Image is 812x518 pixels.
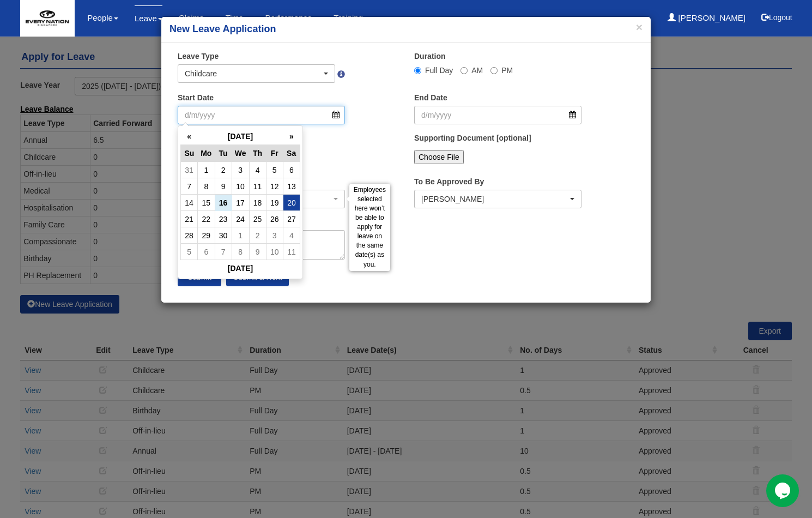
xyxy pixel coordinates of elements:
[266,195,283,211] td: 19
[181,162,198,178] td: 31
[198,178,215,195] td: 8
[249,195,266,211] td: 18
[766,474,801,507] iframe: chat widget
[232,195,249,211] td: 17
[198,211,215,227] td: 22
[198,195,215,211] td: 15
[425,66,453,75] span: Full Day
[232,211,249,227] td: 24
[232,227,249,244] td: 1
[414,51,446,62] label: Duration
[283,195,300,211] td: 20
[198,244,215,260] td: 6
[283,128,300,145] th: »
[266,211,283,227] td: 26
[178,51,219,62] label: Leave Type
[266,145,283,162] th: Fr
[215,195,232,211] td: 16
[414,106,581,124] input: d/m/yyyy
[414,150,464,164] input: Choose File
[414,132,531,143] label: Supporting Document [optional]
[283,145,300,162] th: Sa
[232,244,249,260] td: 8
[198,128,283,145] th: [DATE]
[414,190,581,208] button: Joshua Harris
[181,260,300,277] th: [DATE]
[215,145,232,162] th: Tu
[178,92,214,103] label: Start Date
[178,64,335,83] button: Childcare
[283,162,300,178] td: 6
[249,162,266,178] td: 4
[283,178,300,195] td: 13
[349,184,390,271] div: Employees selected here won’t be able to apply for leave on the same date(s) as you.
[215,227,232,244] td: 30
[169,23,276,34] b: New Leave Application
[471,66,483,75] span: AM
[249,227,266,244] td: 2
[198,162,215,178] td: 1
[181,145,198,162] th: Su
[283,211,300,227] td: 27
[232,178,249,195] td: 10
[181,244,198,260] td: 5
[249,211,266,227] td: 25
[215,211,232,227] td: 23
[185,68,322,79] div: Childcare
[414,92,447,103] label: End Date
[232,145,249,162] th: We
[414,176,484,187] label: To Be Approved By
[283,227,300,244] td: 4
[249,178,266,195] td: 11
[181,128,198,145] th: «
[266,244,283,260] td: 10
[178,106,345,124] input: d/m/yyyy
[421,194,568,204] div: [PERSON_NAME]
[215,178,232,195] td: 9
[232,162,249,178] td: 3
[215,244,232,260] td: 7
[249,244,266,260] td: 9
[266,162,283,178] td: 5
[181,195,198,211] td: 14
[181,227,198,244] td: 28
[636,21,643,33] button: ×
[215,162,232,178] td: 2
[501,66,513,75] span: PM
[198,145,215,162] th: Mo
[181,178,198,195] td: 7
[283,244,300,260] td: 11
[198,227,215,244] td: 29
[266,178,283,195] td: 12
[181,211,198,227] td: 21
[249,145,266,162] th: Th
[266,227,283,244] td: 3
